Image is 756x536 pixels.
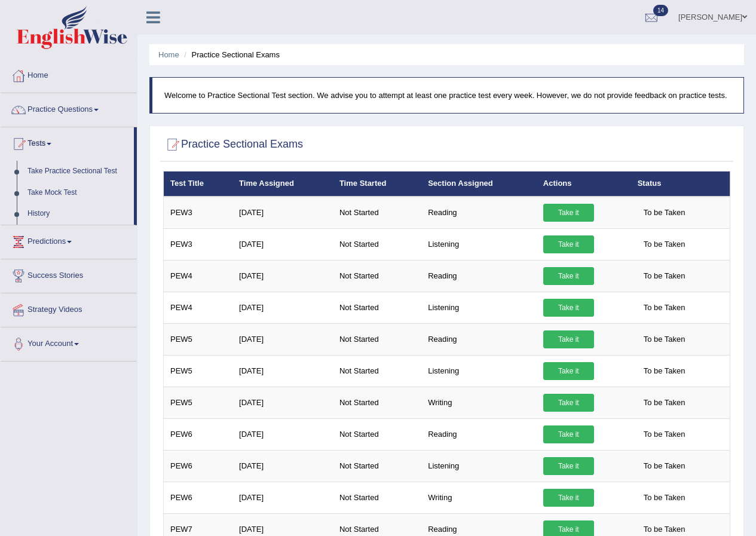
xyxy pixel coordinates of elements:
td: Not Started [333,323,421,355]
a: Take it [543,267,594,285]
a: Take it [543,489,594,507]
td: PEW4 [164,292,233,323]
td: PEW4 [164,260,233,292]
td: [DATE] [232,228,333,260]
td: Not Started [333,197,421,229]
td: [DATE] [232,418,333,450]
td: PEW3 [164,197,233,229]
span: To be Taken [638,299,691,317]
a: Take it [543,425,594,443]
td: [DATE] [232,292,333,323]
th: Status [631,171,730,197]
td: Writing [421,482,537,513]
span: To be Taken [638,489,691,507]
td: PEW6 [164,482,233,513]
span: To be Taken [638,394,691,412]
th: Actions [537,171,631,197]
a: Take it [543,204,594,222]
td: [DATE] [232,450,333,482]
span: 14 [653,5,668,16]
h2: Practice Sectional Exams [163,136,303,154]
li: Practice Sectional Exams [181,49,280,60]
td: Not Started [333,292,421,323]
td: Not Started [333,482,421,513]
a: Success Stories [1,259,137,289]
td: PEW5 [164,387,233,418]
th: Time Assigned [232,171,333,197]
td: [DATE] [232,387,333,418]
p: Welcome to Practice Sectional Test section. We advise you to attempt at least one practice test e... [164,90,731,101]
td: PEW6 [164,418,233,450]
a: Take Practice Sectional Test [22,161,134,182]
a: Home [158,50,179,59]
a: Take it [543,235,594,253]
td: Not Started [333,450,421,482]
td: PEW6 [164,450,233,482]
td: Reading [421,323,537,355]
th: Test Title [164,171,233,197]
td: Not Started [333,260,421,292]
span: To be Taken [638,330,691,348]
td: Not Started [333,418,421,450]
td: [DATE] [232,260,333,292]
a: Strategy Videos [1,293,137,323]
a: History [22,203,134,225]
td: PEW5 [164,355,233,387]
td: Not Started [333,228,421,260]
th: Section Assigned [421,171,537,197]
span: To be Taken [638,362,691,380]
td: [DATE] [232,197,333,229]
a: Home [1,59,137,89]
a: Predictions [1,225,137,255]
td: PEW5 [164,323,233,355]
a: Tests [1,127,134,157]
span: To be Taken [638,267,691,285]
td: Listening [421,450,537,482]
a: Take Mock Test [22,182,134,204]
td: Reading [421,418,537,450]
td: Listening [421,355,537,387]
span: To be Taken [638,235,691,253]
span: To be Taken [638,425,691,443]
td: Listening [421,228,537,260]
span: To be Taken [638,457,691,475]
a: Take it [543,299,594,317]
a: Take it [543,457,594,475]
td: Not Started [333,355,421,387]
a: Your Account [1,327,137,357]
td: Reading [421,260,537,292]
a: Take it [543,394,594,412]
td: Listening [421,292,537,323]
td: [DATE] [232,355,333,387]
a: Practice Questions [1,93,137,123]
td: Not Started [333,387,421,418]
td: Reading [421,197,537,229]
td: Writing [421,387,537,418]
span: To be Taken [638,204,691,222]
td: [DATE] [232,323,333,355]
a: Take it [543,362,594,380]
td: [DATE] [232,482,333,513]
td: PEW3 [164,228,233,260]
th: Time Started [333,171,421,197]
a: Take it [543,330,594,348]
